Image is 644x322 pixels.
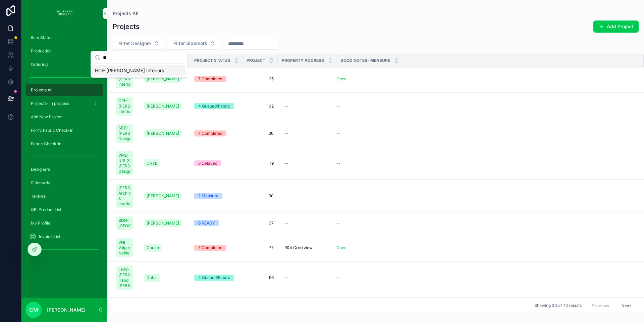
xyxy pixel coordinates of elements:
[116,237,136,258] a: VNI- Valgerder Noble
[25,84,103,96] a: Projects All
[144,101,186,112] a: [PERSON_NAME]
[144,219,182,227] a: [PERSON_NAME]
[118,98,130,114] span: CPI- [PERSON_NAME] Interiors
[617,300,636,311] button: Next
[31,114,63,120] span: Add New Project
[194,130,238,136] a: 7 Completed
[247,58,265,63] span: Project
[282,101,332,112] a: --
[247,193,274,199] a: 90
[336,131,340,136] span: --
[247,76,274,82] a: 35
[31,167,50,172] span: Designers
[25,231,103,243] a: Invoice List
[336,220,340,226] span: --
[284,245,313,250] span: 904 Crestview
[95,67,164,74] span: HCI- [PERSON_NAME] Interiors
[116,266,133,290] a: LHW- [PERSON_NAME] Hand [PERSON_NAME]
[144,158,186,169] a: CRYE
[336,220,636,226] a: --
[116,124,133,143] a: SBD- [PERSON_NAME] Design
[116,264,136,291] a: LHW- [PERSON_NAME] Hand [PERSON_NAME]
[118,153,130,174] span: VMD- [US_STATE][PERSON_NAME] Designs
[118,125,130,142] span: SBD- [PERSON_NAME] Design
[147,76,179,82] span: [PERSON_NAME]
[31,101,69,106] span: Projects- in process
[144,159,160,167] a: CRYE
[336,104,340,109] span: --
[336,76,636,82] a: Open
[31,48,52,54] span: Production
[25,58,103,71] a: Ordering
[47,307,86,313] p: [PERSON_NAME]
[282,242,332,253] a: 904 Crestview
[147,275,158,280] span: Dabal
[144,129,182,137] a: [PERSON_NAME]
[247,245,274,250] a: 77
[282,158,332,169] a: --
[147,193,179,199] span: [PERSON_NAME]
[31,62,48,67] span: Ordering
[31,128,73,133] span: Form: Fabric Check-In
[194,193,238,199] a: 2 Measure
[144,191,186,201] a: [PERSON_NAME]
[116,216,133,230] a: BDH- [GEOGRAPHIC_DATA]
[31,87,52,93] span: Projects All
[147,161,157,166] span: CRYE
[21,27,107,264] div: scrollable content
[282,272,332,283] a: --
[113,10,139,17] a: Projects All
[29,306,38,314] span: cm
[147,220,179,226] span: [PERSON_NAME]
[25,204,103,216] a: QB: Product List
[31,35,52,40] span: Item Status
[25,111,103,123] a: Add New Project
[247,161,274,166] span: 19
[31,194,46,199] span: Textiles
[336,131,636,136] a: --
[113,37,165,50] button: Select Button
[91,64,187,77] div: Suggestions
[198,245,222,251] div: 7 Completed
[340,58,390,63] span: Good Notes- Measure
[144,128,186,139] a: [PERSON_NAME]
[247,104,274,109] span: 102
[284,76,288,82] div: --
[194,245,238,251] a: 7 Completed
[118,267,130,288] span: LHW- [PERSON_NAME] Hand [PERSON_NAME]
[593,21,639,33] button: Add Project
[116,183,136,209] a: [PERSON_NAME] Architecture & Interiors
[144,192,182,200] a: [PERSON_NAME]
[336,161,340,166] span: --
[118,71,130,87] span: LFI- [PERSON_NAME] Interiors
[25,163,103,175] a: Designers
[194,58,230,63] span: Project Status
[25,217,103,229] a: My Profile
[282,58,324,63] span: Property Address
[118,40,151,47] span: Filter Designer
[247,275,274,280] a: 96
[336,245,346,250] a: Open
[336,245,636,250] a: Open
[284,275,288,280] div: --
[247,220,274,226] a: 37
[173,40,207,47] span: Filter Sidemark
[113,22,140,31] h1: Projects
[247,131,274,136] a: 30
[116,68,136,90] a: LFI- [PERSON_NAME] Interiors
[198,220,215,226] div: 6 READY
[25,177,103,189] a: Sidemarks
[116,150,136,177] a: VMD- [US_STATE][PERSON_NAME] Designs
[25,32,103,44] a: Item Status
[198,76,222,82] div: 7 Completed
[336,104,636,109] a: --
[147,104,179,109] span: [PERSON_NAME]
[31,207,61,212] span: QB: Product List
[284,220,288,226] div: --
[144,218,186,229] a: [PERSON_NAME]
